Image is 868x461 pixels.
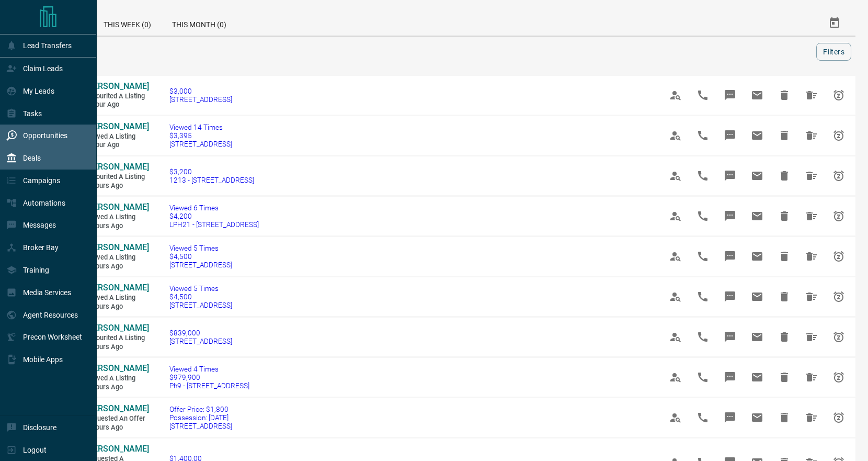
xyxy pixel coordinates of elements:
span: View Profile [663,83,688,108]
span: [PERSON_NAME] [86,121,149,131]
span: [PERSON_NAME] [86,363,149,373]
a: Viewed 14 Times$3,395[STREET_ADDRESS] [169,123,232,148]
span: Message [717,163,743,188]
span: Hide [772,204,797,229]
span: Hide All from Stefanie Hass [799,83,824,108]
span: Hide All from Tyler Miedema [799,405,824,430]
span: Hide All from Stefanie Hass [799,163,824,188]
span: Call [690,324,715,350]
span: Offer Price: $1,800 [169,405,232,413]
span: Email [745,324,770,350]
span: $979,900 [169,373,249,381]
span: Favourited a Listing [86,334,149,343]
span: Email [745,365,770,390]
span: Message [717,244,743,269]
span: View Profile [663,123,688,148]
span: $4,200 [169,212,259,220]
span: $4,500 [169,293,232,301]
span: Favourited a Listing [86,92,149,101]
span: $839,000 [169,329,232,337]
div: This Month (0) [162,10,237,36]
span: Favourited a Listing [86,173,149,182]
span: Call [690,284,715,309]
a: $3,000[STREET_ADDRESS] [169,87,232,104]
span: 2 hours ago [86,222,149,231]
a: Viewed 5 Times$4,500[STREET_ADDRESS] [169,284,232,309]
span: Viewed 6 Times [169,204,259,212]
a: [PERSON_NAME] [86,121,149,132]
span: [PERSON_NAME] [86,283,149,293]
span: Email [745,204,770,229]
span: Ph9 - [STREET_ADDRESS] [169,381,249,390]
span: Email [745,244,770,269]
a: [PERSON_NAME] [86,162,149,173]
span: [PERSON_NAME] [86,242,149,252]
span: Hide All from Yuan Bian [799,324,824,350]
span: 4 hours ago [86,383,149,392]
span: 3 hours ago [86,262,149,271]
span: Viewed a Listing [86,253,149,262]
span: Hide [772,324,797,350]
span: [STREET_ADDRESS] [169,140,232,148]
span: Call [690,204,715,229]
a: [PERSON_NAME] [86,323,149,334]
span: [STREET_ADDRESS] [169,337,232,345]
span: Snooze [826,204,851,229]
span: Snooze [826,324,851,350]
span: Snooze [826,83,851,108]
span: 3 hours ago [86,302,149,311]
span: Email [745,405,770,430]
span: Snooze [826,123,851,148]
a: Viewed 5 Times$4,500[STREET_ADDRESS] [169,244,232,269]
span: [PERSON_NAME] [86,202,149,212]
span: View Profile [663,163,688,188]
span: View Profile [663,244,688,269]
span: Hide All from Andrew M [799,204,824,229]
span: View Profile [663,324,688,350]
span: Viewed a Listing [86,374,149,383]
span: Possession: [DATE] [169,413,232,422]
span: Viewed 5 Times [169,284,232,293]
span: Snooze [826,163,851,188]
span: Call [690,405,715,430]
span: Hide [772,163,797,188]
span: Call [690,244,715,269]
span: Viewed a Listing [86,132,149,141]
button: Filters [816,43,851,61]
span: $3,000 [169,87,232,95]
span: Snooze [826,284,851,309]
span: Hide All from Stefanie Hass [799,123,824,148]
span: Hide All from Nat R [799,365,824,390]
span: Message [717,365,743,390]
span: [PERSON_NAME] [86,444,149,454]
a: Offer Price: $1,800Possession: [DATE][STREET_ADDRESS] [169,405,232,430]
a: [PERSON_NAME] [86,81,149,92]
a: [PERSON_NAME] [86,242,149,253]
span: View Profile [663,284,688,309]
span: Message [717,405,743,430]
span: 4 hours ago [86,423,149,432]
span: [PERSON_NAME] [86,81,149,91]
span: Message [717,324,743,350]
span: Email [745,83,770,108]
a: Viewed 6 Times$4,200LPH21 - [STREET_ADDRESS] [169,204,259,229]
span: $4,500 [169,252,232,261]
a: [PERSON_NAME] [86,363,149,374]
span: Hide All from Andrew M [799,284,824,309]
span: Call [690,123,715,148]
span: 1 hour ago [86,141,149,150]
div: This Week (0) [93,10,162,36]
span: View Profile [663,204,688,229]
span: Requested an Offer [86,414,149,423]
span: 1 hour ago [86,100,149,109]
button: Select Date Range [822,10,847,36]
span: Hide [772,365,797,390]
span: Hide [772,83,797,108]
span: Call [690,163,715,188]
a: $3,2001213 - [STREET_ADDRESS] [169,167,254,184]
span: View Profile [663,405,688,430]
span: Viewed 5 Times [169,244,232,252]
a: [PERSON_NAME] [86,283,149,294]
span: Hide [772,284,797,309]
span: Email [745,123,770,148]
